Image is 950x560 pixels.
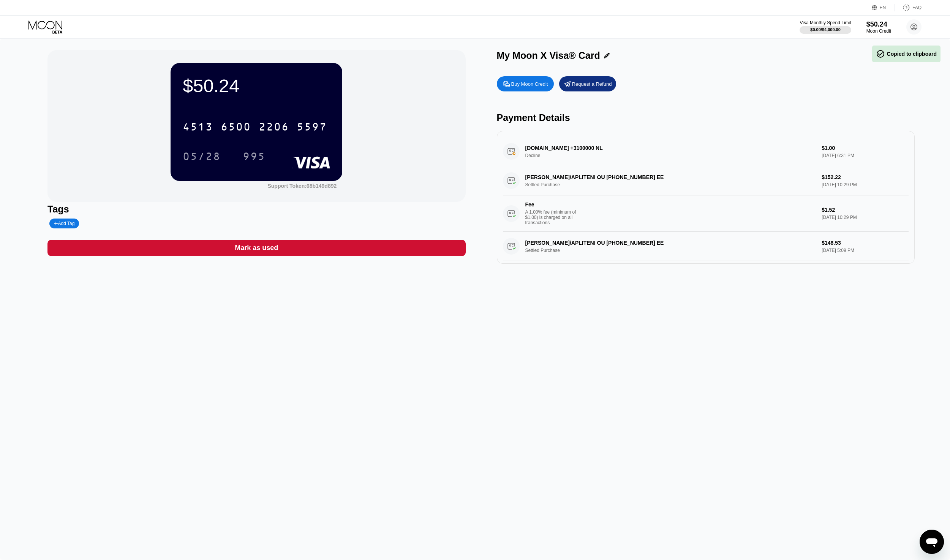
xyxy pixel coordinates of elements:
div: EN [880,5,886,10]
div: Payment Details [497,112,915,123]
div: Add Tag [49,219,79,228]
div: FeeA 1.00% fee (minimum of $1.00) is charged on all transactions$1.52[DATE] 10:29 PM [503,195,909,232]
div: Request a Refund [559,76,616,91]
div: $50.24 [866,20,891,28]
div: 995 [237,147,271,166]
div: $0.00 / $4,000.00 [810,27,841,32]
div: 4513 [183,122,213,134]
div: 5597 [297,122,327,134]
div: Fee [525,201,579,208]
div: $1.52 [822,207,909,213]
div: Request a Refund [572,81,612,87]
div: Mark as used [235,244,278,252]
div: FAQ [895,4,922,11]
div: Support Token: 68b149d892 [267,183,337,189]
div: My Moon X Visa® Card [497,50,600,61]
div: $50.24Moon Credit [866,20,891,34]
div: [DATE] 10:29 PM [822,215,909,220]
span:  [876,49,885,58]
div: FeeA 1.00% fee (minimum of $1.00) is charged on all transactions$1.49[DATE] 5:09 PM [503,261,909,297]
div: Add Tag [54,221,74,226]
div: Visa Monthly Spend Limit$0.00/$4,000.00 [800,20,851,34]
div: 4513650022065597 [178,117,332,136]
div: Tags [47,204,465,215]
div: 05/28 [177,147,226,166]
div: Buy Moon Credit [511,81,548,87]
div: Support Token:68b149d892 [267,183,337,189]
div: A 1.00% fee (minimum of $1.00) is charged on all transactions [525,209,582,225]
div: FAQ [912,5,922,10]
div: Mark as used [47,240,465,256]
div: Copied to clipboard [876,49,937,58]
iframe: Schaltfläche zum Öffnen des Messaging-Fensters [920,530,944,554]
div: 995 [243,151,266,164]
div: Buy Moon Credit [497,76,554,91]
div: 6500 [221,122,251,134]
div: 05/28 [183,151,221,164]
div: Visa Monthly Spend Limit [800,20,851,25]
div: EN [872,4,895,11]
div: $50.24 [183,75,330,96]
div: Moon Credit [866,28,891,34]
div: 2206 [259,122,289,134]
